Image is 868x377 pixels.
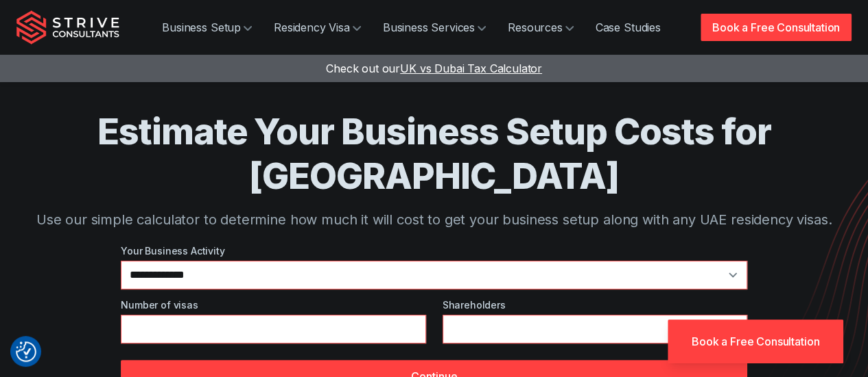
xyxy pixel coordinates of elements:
[400,62,542,75] span: UK vs Dubai Tax Calculator
[121,298,425,312] label: Number of visas
[16,109,852,198] h1: Estimate Your Business Setup Costs for [GEOGRAPHIC_DATA]
[16,209,852,230] p: Use our simple calculator to determine how much it will cost to get your business setup along wit...
[121,244,747,258] label: Your Business Activity
[585,14,672,41] a: Case Studies
[372,14,497,41] a: Business Services
[16,341,36,362] button: Consent Preferences
[701,14,852,41] a: Book a Free Consultation
[151,14,263,41] a: Business Setup
[443,298,747,312] label: Shareholders
[263,14,372,41] a: Residency Visa
[497,14,585,41] a: Resources
[16,10,119,44] img: Strive Consultants
[16,341,36,362] img: Revisit consent button
[668,320,843,363] a: Book a Free Consultation
[326,62,542,75] a: Check out ourUK vs Dubai Tax Calculator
